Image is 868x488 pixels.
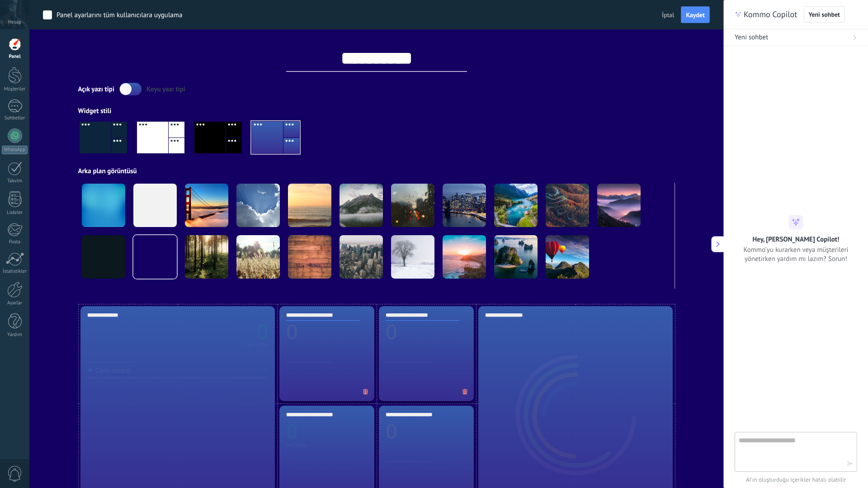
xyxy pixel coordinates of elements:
[2,178,28,184] div: Takvim
[724,29,868,46] button: Yeni sohbet
[2,86,28,92] div: Müşteriler
[681,6,710,24] button: Kaydet
[662,11,675,19] span: İptal
[2,300,28,306] div: Ayarlar
[2,146,28,154] div: WhatsApp
[753,235,840,243] h2: Hey, [PERSON_NAME] Copilot!
[146,85,185,94] div: Koyu yazı tipi
[78,107,675,115] div: Widget stili
[2,54,28,60] div: Panel
[2,210,28,216] div: Listeler
[57,11,182,20] div: Panel ayarlarını tüm kullanıcılara uygulama
[78,167,675,175] div: Arka plan görüntüsü
[735,475,857,484] span: AI’ın oluşturduğu içerikler hatalı olabilir
[2,269,28,275] div: İstatistikler
[686,12,705,18] span: Kaydet
[744,9,797,20] span: Kommo Copilot
[735,245,857,263] span: Kommo’yu kurarken veya müşterileri yönetirken yardım mı lazım? Sorun!
[735,33,768,42] span: Yeni sohbet
[8,19,21,25] span: Hesap
[804,6,845,23] button: Yeni sohbet
[2,332,28,338] div: Yardım
[78,85,114,94] div: Açık yazı tipi
[2,239,28,245] div: Posta
[658,8,678,22] button: İptal
[809,11,840,18] span: Yeni sohbet
[2,115,28,121] div: Sohbetler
